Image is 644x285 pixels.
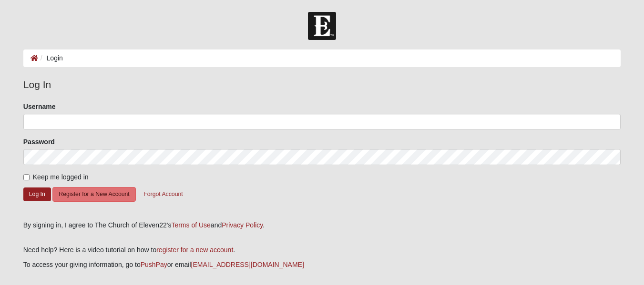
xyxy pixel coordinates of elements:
legend: Log In [23,77,621,92]
button: Log In [23,187,51,201]
li: Login [38,53,63,63]
a: Terms of Use [171,221,210,229]
label: Password [23,137,55,147]
button: Forgot Account [137,187,189,202]
div: By signing in, I agree to The Church of Eleven22's and . [23,220,621,230]
p: Need help? Here is a video tutorial on how to . [23,245,621,255]
a: register for a new account [156,246,233,254]
a: Privacy Policy [222,221,263,229]
button: Register for a New Account [52,187,135,202]
img: Church of Eleven22 Logo [308,12,336,40]
a: PushPay [141,261,167,268]
a: [EMAIL_ADDRESS][DOMAIN_NAME] [191,261,304,268]
p: To access your giving information, go to or email [23,260,621,270]
span: Keep me logged in [33,173,89,181]
input: Keep me logged in [23,174,30,180]
label: Username [23,102,56,111]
